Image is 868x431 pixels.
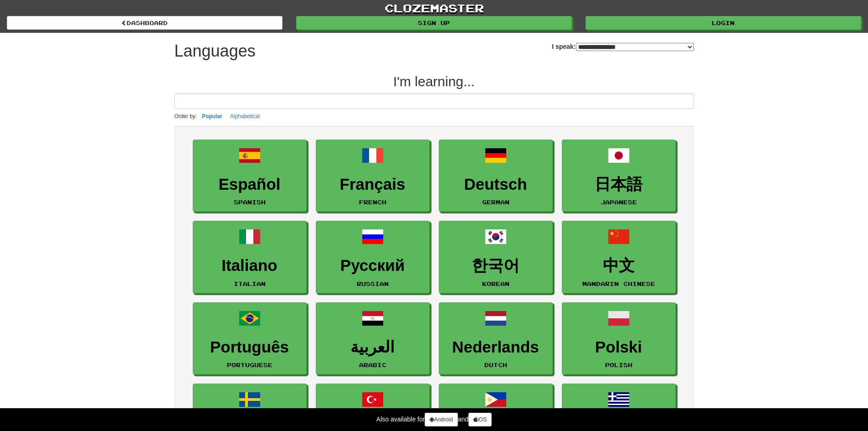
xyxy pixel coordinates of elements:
a: iOS [468,413,492,426]
a: РусскийRussian [316,221,430,293]
a: Android [425,413,457,426]
h3: Polski [567,338,671,356]
a: ItalianoItalian [193,221,307,293]
a: PortuguêsPortuguese [193,302,307,375]
h3: 中文 [567,257,671,275]
a: DeutschGerman [439,140,553,212]
a: EspañolSpanish [193,140,307,212]
a: Login [586,16,861,30]
h3: 日本語 [567,176,671,193]
a: Sign up [296,16,572,30]
small: Korean [482,280,509,287]
a: 中文Mandarin Chinese [562,221,676,293]
h3: Nederlands [444,338,548,356]
small: Arabic [359,362,386,368]
small: Order by: [175,113,197,119]
h2: I'm learning... [175,74,694,89]
small: Mandarin Chinese [582,280,655,287]
h3: Italiano [198,257,302,275]
button: Popular [199,111,225,121]
a: dashboard [7,16,282,30]
a: FrançaisFrench [316,140,430,212]
h3: Deutsch [444,176,548,193]
small: Spanish [234,199,266,205]
a: NederlandsDutch [439,302,553,375]
a: 한국어Korean [439,221,553,293]
h3: 한국어 [444,257,548,275]
small: Polish [605,362,632,368]
h3: العربية [321,338,425,356]
h3: Português [198,338,302,356]
h1: Languages [175,42,256,60]
h3: Русский [321,257,425,275]
button: Alphabetical [227,111,262,121]
a: PolskiPolish [562,302,676,375]
small: Russian [357,280,389,287]
small: Italian [234,280,266,287]
a: العربيةArabic [316,302,430,375]
small: German [482,199,509,205]
a: 日本語Japanese [562,140,676,212]
label: I speak: [552,42,693,51]
h3: Español [198,176,302,193]
select: I speak: [576,43,694,51]
small: French [359,199,386,205]
h3: Français [321,176,425,193]
small: Dutch [484,362,507,368]
small: Japanese [601,199,637,205]
small: Portuguese [227,362,272,368]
